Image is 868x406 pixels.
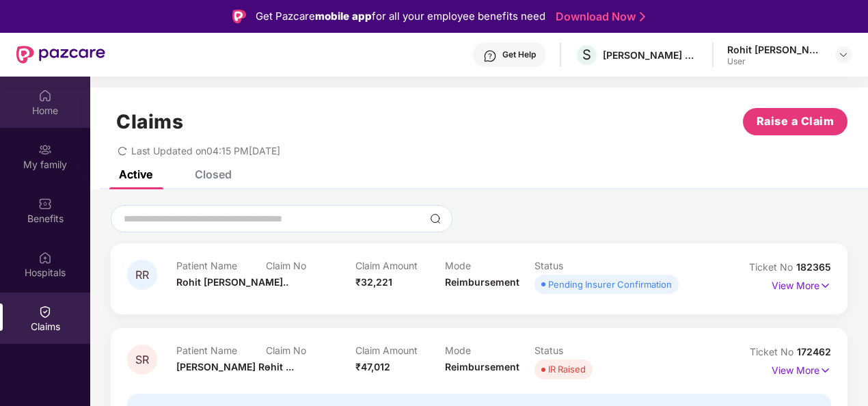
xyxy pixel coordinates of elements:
[176,276,288,288] span: Rohit [PERSON_NAME]..
[195,167,232,181] div: Closed
[315,10,372,23] strong: mobile app
[603,49,699,62] div: [PERSON_NAME] CONSULTANTS P LTD
[772,275,831,293] p: View More
[534,260,624,271] p: Status
[256,8,545,25] div: Get Pazcare for all your employee benefits need
[16,46,105,64] img: New Pazcare Logo
[502,49,536,60] div: Get Help
[548,278,672,291] div: Pending Insurer Confirmation
[445,260,534,271] p: Mode
[266,344,355,356] p: Claim No
[640,10,645,24] img: Stroke
[445,361,519,373] span: Reimbursement
[38,89,52,103] img: svg+xml;base64,PHN2ZyBpZD0iSG9tZSIgeG1sbnM9Imh0dHA6Ly93d3cudzMub3JnLzIwMDAvc3ZnIiB3aWR0aD0iMjAiIG...
[749,261,796,273] span: Ticket No
[118,145,127,157] span: redo
[483,49,497,63] img: svg+xml;base64,PHN2ZyBpZD0iSGVscC0zMngzMiIgeG1sbnM9Imh0dHA6Ly93d3cudzMub3JnLzIwMDAvc3ZnIiB3aWR0aD...
[772,360,831,378] p: View More
[266,361,271,373] span: -
[176,361,294,373] span: [PERSON_NAME] Rohit ...
[445,276,519,288] span: Reimbursement
[819,278,831,293] img: svg+xml;base64,PHN2ZyB4bWxucz0iaHR0cDovL3d3dy53My5vcmcvMjAwMC9zdmciIHdpZHRoPSIxNyIgaGVpZ2h0PSIxNy...
[797,346,831,357] span: 172462
[135,269,149,281] span: RR
[556,10,641,24] a: Download Now
[131,145,280,157] span: Last Updated on 04:15 PM[DATE]
[119,167,152,181] div: Active
[796,261,831,273] span: 182365
[232,10,246,23] img: Logo
[819,363,831,378] img: svg+xml;base64,PHN2ZyB4bWxucz0iaHR0cDovL3d3dy53My5vcmcvMjAwMC9zdmciIHdpZHRoPSIxNyIgaGVpZ2h0PSIxNy...
[582,46,591,63] span: S
[727,56,823,67] div: User
[266,260,355,271] p: Claim No
[266,276,271,288] span: -
[838,49,849,60] img: svg+xml;base64,PHN2ZyBpZD0iRHJvcGRvd24tMzJ4MzIiIHhtbG5zPSJodHRwOi8vd3d3LnczLm9yZy8yMDAwL3N2ZyIgd2...
[135,354,149,366] span: SR
[355,344,445,356] p: Claim Amount
[38,305,52,319] img: svg+xml;base64,PHN2ZyBpZD0iQ2xhaW0iIHhtbG5zPSJodHRwOi8vd3d3LnczLm9yZy8yMDAwL3N2ZyIgd2lkdGg9IjIwIi...
[176,344,266,356] p: Patient Name
[727,43,823,56] div: Rohit [PERSON_NAME]
[548,362,586,376] div: IR Raised
[445,344,534,356] p: Mode
[534,344,624,356] p: Status
[355,276,392,288] span: ₹32,221
[750,346,797,357] span: Ticket No
[38,197,52,211] img: svg+xml;base64,PHN2ZyBpZD0iQmVuZWZpdHMiIHhtbG5zPSJodHRwOi8vd3d3LnczLm9yZy8yMDAwL3N2ZyIgd2lkdGg9Ij...
[38,251,52,265] img: svg+xml;base64,PHN2ZyBpZD0iSG9zcGl0YWxzIiB4bWxucz0iaHR0cDovL3d3dy53My5vcmcvMjAwMC9zdmciIHdpZHRoPS...
[116,110,183,133] h1: Claims
[355,361,390,373] span: ₹47,012
[355,260,445,271] p: Claim Amount
[743,108,847,135] button: Raise a Claim
[757,113,835,130] span: Raise a Claim
[430,213,441,224] img: svg+xml;base64,PHN2ZyBpZD0iU2VhcmNoLTMyeDMyIiB4bWxucz0iaHR0cDovL3d3dy53My5vcmcvMjAwMC9zdmciIHdpZH...
[38,143,52,157] img: svg+xml;base64,PHN2ZyB3aWR0aD0iMjAiIGhlaWdodD0iMjAiIHZpZXdCb3g9IjAgMCAyMCAyMCIgZmlsbD0ibm9uZSIgeG...
[176,260,266,271] p: Patient Name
